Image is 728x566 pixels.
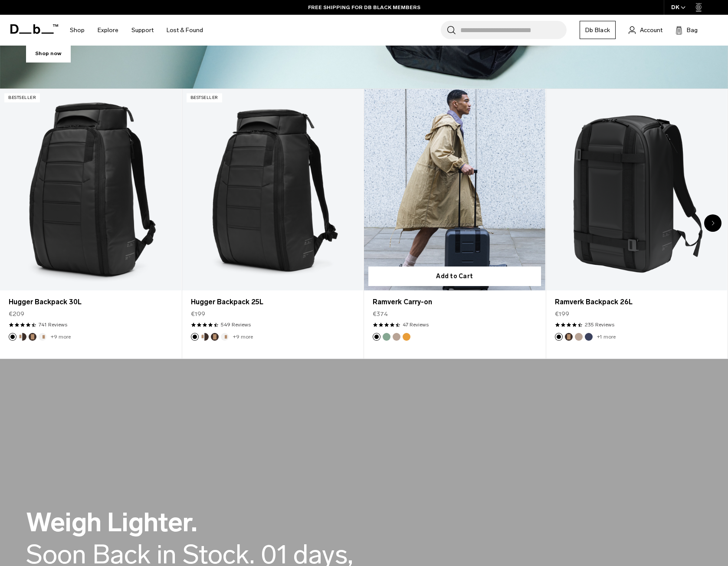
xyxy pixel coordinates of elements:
button: Fogbow Beige [393,333,400,341]
a: +9 more [233,334,253,340]
a: Lost & Found [167,15,203,46]
button: Espresso [565,333,573,341]
a: FREE SHIPPING FOR DB BLACK MEMBERS [308,3,420,11]
button: Green Ray [383,333,390,341]
p: Bestseller [4,93,40,102]
button: Oatmilk [221,333,229,341]
button: Fogbow Beige [575,333,583,341]
a: +1 more [597,334,616,340]
a: Explore [98,15,118,46]
h2: Weigh Lighter. [26,509,416,536]
button: Bag [676,25,698,35]
a: +9 more [51,334,71,340]
button: Cappuccino [201,333,209,341]
button: Cappuccino [19,333,26,341]
a: 549 reviews [221,321,251,329]
span: €374 [373,309,388,319]
a: 47 reviews [403,321,429,329]
a: Hugger Backpack 25L [191,297,355,307]
a: Hugger Backpack 30L [9,297,173,307]
button: Black Out [191,333,199,341]
a: 235 reviews [585,321,614,329]
button: Add to Cart [368,267,541,286]
nav: Main Navigation [63,15,210,46]
a: Hugger Backpack 25L [182,89,364,290]
button: Black Out [9,333,16,341]
div: 2 / 20 [182,89,364,359]
button: Black Out [555,333,563,341]
span: €199 [191,309,205,319]
div: Next slide [704,214,721,232]
button: Espresso [211,333,219,341]
a: Ramverk Backpack 26L [546,89,728,290]
a: Ramverk Carry-on [373,297,537,307]
a: Account [629,25,662,35]
button: Parhelion Orange [403,333,410,341]
a: Ramverk Carry-on [364,89,545,290]
a: Shop [70,15,85,46]
a: Shop now [26,44,71,63]
button: Oatmilk [39,333,46,341]
button: Blue Hour [585,333,593,341]
p: Bestseller [187,93,222,102]
a: Ramverk Backpack 26L [555,297,719,307]
a: Support [131,15,154,46]
span: Bag [687,26,698,35]
a: Db Black [580,21,616,39]
button: Espresso [29,333,36,341]
a: 741 reviews [39,321,67,329]
button: Black Out [373,333,380,341]
div: 3 / 20 [364,89,546,359]
span: €209 [9,309,24,319]
span: Account [640,26,662,35]
span: €199 [555,309,569,319]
